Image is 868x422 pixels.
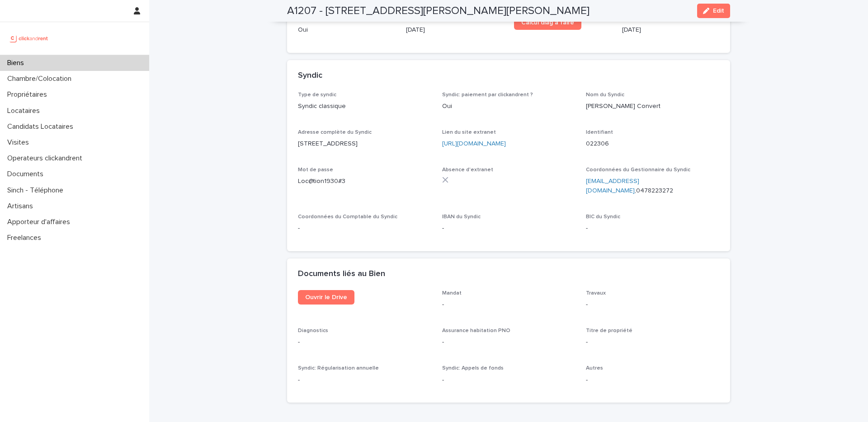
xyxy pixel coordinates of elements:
p: 022306 [586,139,719,149]
p: - [298,224,431,233]
p: Locataires [4,107,47,115]
p: [DATE] [406,25,503,35]
span: Ouvrir le Drive [305,294,347,300]
a: Calcul diag à faire [514,15,581,30]
span: Calcul diag à faire [521,19,574,26]
p: - [586,300,719,309]
p: - [442,224,576,233]
span: Coordonnées du Comptable du Syndic [298,214,397,220]
p: Loc@tion1930#3 [298,177,431,186]
a: Ouvrir le Drive [298,290,354,305]
span: Absence d'extranet [442,167,493,173]
p: Candidats Locataires [4,122,80,131]
ringoverc2c-number-84e06f14122c: 0478223272 [636,188,673,194]
span: IBAN du Syndic [442,214,481,220]
p: - [586,375,719,385]
h2: Documents liés au Bien [298,269,385,279]
span: Edit [713,8,724,14]
span: Assurance habitation PNO [442,328,510,333]
span: Autres [586,366,603,371]
p: Oui [298,25,395,35]
p: Oui [442,102,576,111]
span: Mot de passe [298,167,333,173]
span: Syndic: Appels de fonds [442,366,504,371]
span: Mandat [442,291,462,296]
p: - [442,300,576,309]
p: Syndic classique [298,102,431,111]
p: - [586,338,719,347]
span: Syndic: paiement par clickandrent ? [442,92,533,98]
span: Adresse complète du Syndic [298,130,372,135]
ringover-84e06f14122c: , [635,188,673,194]
span: Coordonnées du Gestionnaire du Syndic [586,167,690,173]
span: Type de syndic [298,92,336,98]
p: - [298,338,431,347]
p: [DATE] [622,25,719,35]
p: Propriétaires [4,90,54,99]
p: Sinch - Téléphone [4,186,71,195]
a: [EMAIL_ADDRESS][DOMAIN_NAME] [586,178,639,194]
p: Operateurs clickandrent [4,154,90,163]
span: Travaux [586,291,606,296]
button: Edit [697,4,730,18]
p: Artisans [4,202,40,211]
span: Titre de propriété [586,328,632,333]
p: - [298,375,431,385]
span: Diagnostics [298,328,328,333]
p: - [586,224,719,233]
p: Freelances [4,234,48,242]
ringoverc2c-84e06f14122c: Call with Ringover [636,188,673,194]
p: Apporteur d'affaires [4,218,77,226]
p: [PERSON_NAME] Convert [586,102,719,111]
span: BIC du Syndic [586,214,620,220]
p: Chambre/Colocation [4,75,79,83]
p: Biens [4,59,31,67]
p: - [442,338,576,347]
p: Visites [4,138,36,147]
p: - [442,375,576,385]
a: [URL][DOMAIN_NAME] [442,141,506,147]
h2: A1207 - [STREET_ADDRESS][PERSON_NAME][PERSON_NAME] [287,5,590,18]
h2: Syndic [298,71,322,81]
p: Documents [4,170,51,178]
p: [STREET_ADDRESS] [298,139,431,149]
span: Syndic: Régularisation annuelle [298,366,379,371]
span: Lien du site extranet [442,130,496,135]
span: Nom du Syndic [586,92,624,98]
img: UCB0brd3T0yccxBKYDjQ [7,29,51,47]
span: Identifiant [586,130,613,135]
